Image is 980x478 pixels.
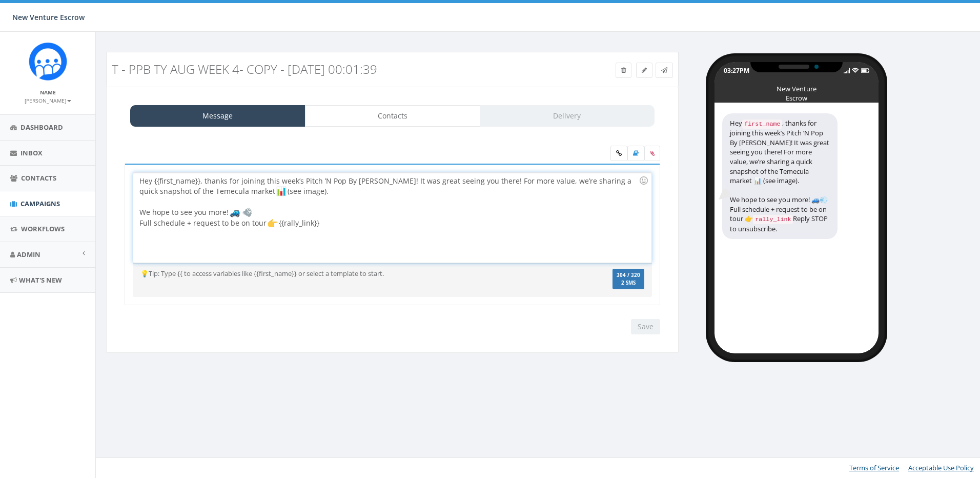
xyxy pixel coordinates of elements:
span: Edit Campaign [642,66,647,74]
span: Delete Campaign [621,66,626,74]
img: Rally_Corp_Icon_1.png [29,42,67,81]
img: 🚙 [230,207,240,217]
a: Acceptable Use Policy [908,463,974,472]
code: first_name [742,120,782,129]
div: Use the TAB key to insert emoji faster [638,174,650,187]
a: Contacts [305,105,480,127]
code: rally_link [753,215,793,224]
a: [PERSON_NAME] [25,95,71,105]
label: Insert Template Text [627,146,644,161]
span: Campaigns [21,199,60,208]
span: 2 SMS [617,281,640,286]
div: 03:27PM [724,66,749,75]
small: Name [40,89,56,96]
span: Send Test Message [661,66,667,74]
a: Terms of Service [849,463,899,472]
span: Contacts [21,173,56,183]
span: Attach your media [644,146,660,161]
span: Inbox [21,148,43,157]
span: 304 / 320 [617,272,640,278]
div: 💡Tip: Type {{ to access variables like {{first_name}} or select a template to start. [133,269,565,278]
a: Message [130,105,305,127]
div: Hey {{first_name}}, thanks for joining this week’s Pitch ’N Pop By [PERSON_NAME]! It was great se... [133,173,651,263]
h3: T - PPB TY Aug Week 4- Copy - [DATE] 00:01:39 [112,63,529,76]
span: New Venture Escrow [12,12,85,22]
div: New Venture Escrow [771,84,822,89]
img: 💨 [242,207,252,217]
small: [PERSON_NAME] [25,97,71,104]
span: What's New [19,275,62,285]
img: 👉 [268,218,278,228]
span: Workflows [21,224,65,233]
div: Hey , thanks for joining this week’s Pitch ’N Pop By [PERSON_NAME]! It was great seeing you there... [722,113,838,239]
span: Admin [17,250,40,259]
img: 📊 [276,186,287,196]
span: Dashboard [21,123,63,132]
